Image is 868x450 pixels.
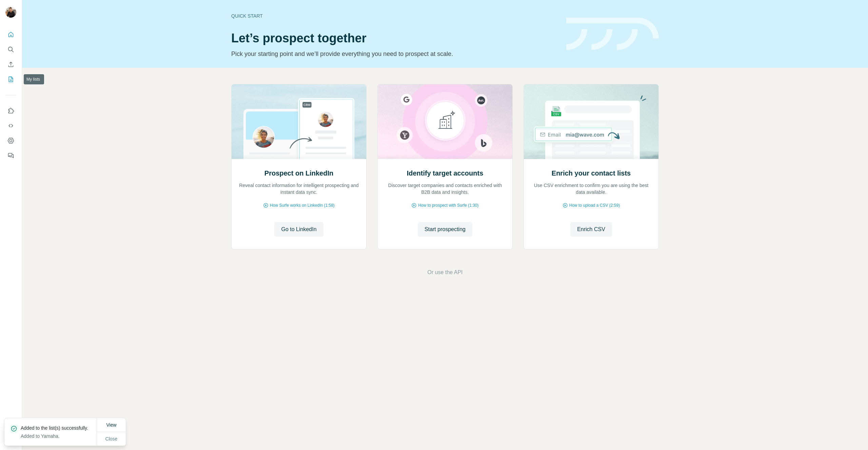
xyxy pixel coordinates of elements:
button: Or use the API [427,268,462,277]
h1: Let’s prospect together [231,32,558,45]
img: Enrich your contact lists [524,84,659,159]
h2: Prospect on LinkedIn [264,168,333,178]
button: Go to LinkedIn [274,222,323,237]
span: Start prospecting [425,225,466,233]
img: Avatar [5,7,16,18]
button: Search [5,43,16,56]
p: Pick your starting point and we’ll provide everything you need to prospect at scale. [231,49,558,59]
button: Use Surfe API [5,120,16,132]
span: How to prospect with Surfe (1:30) [418,202,478,208]
button: My lists [5,73,16,85]
button: Use Surfe on LinkedIn [5,105,16,117]
p: Added to Yamaha. [21,433,94,439]
p: Added to the list(s) successfully. [21,425,94,431]
span: View [106,422,116,428]
img: Identify target accounts [377,84,513,159]
span: How Surfe works on LinkedIn (1:58) [270,202,335,208]
h2: Identify target accounts [407,168,484,178]
button: Feedback [5,149,16,162]
span: Enrich CSV [577,225,605,233]
span: Close [105,435,118,442]
button: Dashboard [5,135,16,147]
p: Discover target companies and contacts enriched with B2B data and insights. [384,182,506,196]
div: Quick start [231,13,558,19]
p: Reveal contact information for intelligent prospecting and instant data sync. [238,182,359,196]
button: Start prospecting [418,222,472,237]
img: Prospect on LinkedIn [231,84,367,159]
img: banner [566,18,659,50]
button: Enrich CSV [5,58,16,70]
span: How to upload a CSV (2:59) [569,202,620,208]
span: Go to LinkedIn [281,225,316,233]
button: Quick start [5,28,16,41]
button: View [101,419,121,431]
h2: Enrich your contact lists [552,168,631,178]
button: Enrich CSV [570,222,612,237]
p: Use CSV enrichment to confirm you are using the best data available. [531,182,652,196]
button: Close [101,433,122,445]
